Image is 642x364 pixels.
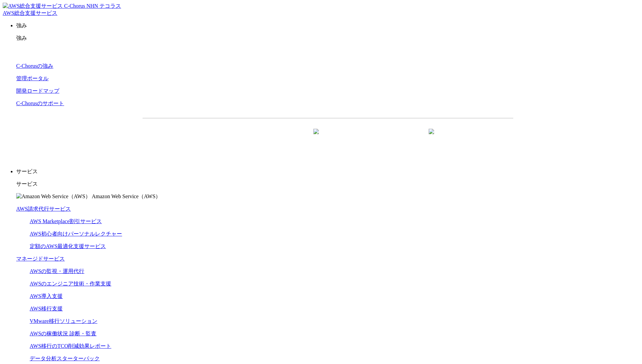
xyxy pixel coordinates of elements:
a: 管理ポータル [16,75,49,81]
a: VMware移行ソリューション [30,318,97,324]
a: 定額のAWS最適化支援サービス [30,243,106,249]
a: AWS移行支援 [30,306,63,311]
a: AWSの監視・運用代行 [30,268,84,274]
a: C-Chorusの強み [16,63,53,69]
a: 資料を請求する [216,129,325,146]
span: Amazon Web Service（AWS） [92,193,161,199]
a: AWS導入支援 [30,293,63,299]
p: サービス [16,168,639,175]
img: 矢印 [313,129,319,146]
a: マネージドサービス [16,256,65,262]
a: AWS移行のTCO削減効果レポート [30,343,111,349]
a: AWSのエンジニア技術・作業支援 [30,281,111,286]
a: AWS Marketplace割引サービス [30,218,102,224]
a: AWS初心者向けパーソナルレクチャー [30,231,122,237]
a: 開発ロードマップ [16,88,59,94]
img: 矢印 [429,129,434,146]
a: AWS請求代行サービス [16,206,71,212]
img: Amazon Web Service（AWS） [16,193,91,200]
a: AWS総合支援サービス C-Chorus NHN テコラスAWS総合支援サービス [3,3,121,16]
p: 強み [16,22,639,29]
a: C-Chorusのサポート [16,100,64,106]
a: まずは相談する [331,129,440,146]
p: サービス [16,181,639,188]
a: AWSの稼働状況 診断・監査 [30,331,96,336]
img: AWS総合支援サービス C-Chorus [3,3,85,10]
p: 強み [16,35,639,42]
a: データ分析スターターパック [30,356,100,361]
